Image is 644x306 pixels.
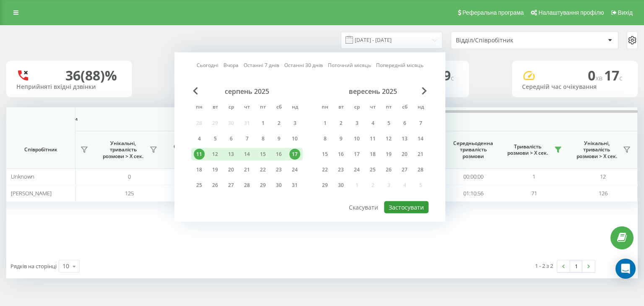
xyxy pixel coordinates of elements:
div: 18 [194,164,205,175]
div: вт 26 серп 2025 р. [207,179,223,192]
div: пт 26 вер 2025 р. [381,163,397,176]
span: 17 [604,66,623,84]
div: сб 9 серп 2025 р. [271,132,287,145]
div: пн 18 серп 2025 р. [191,163,207,176]
div: вт 23 вер 2025 р. [333,163,349,176]
div: ср 17 вер 2025 р. [349,148,365,161]
div: нд 10 серп 2025 р. [287,132,303,145]
div: пт 15 серп 2025 р. [255,148,271,161]
a: 1 [570,260,582,272]
td: 00:00:00 [164,169,216,185]
div: сб 6 вер 2025 р. [397,117,413,130]
div: 1 [257,118,268,129]
div: нд 17 серп 2025 р. [287,148,303,161]
div: нд 14 вер 2025 р. [413,132,428,145]
div: 36 (88)% [65,67,117,83]
div: 5 [383,118,394,129]
div: 7 [415,118,426,129]
div: 1 - 2 з 2 [535,262,553,270]
div: ср 6 серп 2025 р. [223,132,239,145]
div: пт 22 серп 2025 р. [255,163,271,176]
abbr: четвер [241,101,253,114]
div: пн 25 серп 2025 р. [191,179,207,192]
a: Сьогодні [197,61,218,69]
div: сб 2 серп 2025 р. [271,117,287,130]
abbr: неділя [288,101,301,114]
div: 2 [335,118,346,129]
div: 6 [399,118,410,129]
div: 26 [210,180,221,191]
span: хв [595,73,604,83]
div: 19 [383,149,394,160]
div: сб 23 серп 2025 р. [271,163,287,176]
div: ср 3 вер 2025 р. [349,117,365,130]
div: чт 4 вер 2025 р. [365,117,381,130]
div: вересень 2025 [317,87,428,96]
div: сб 16 серп 2025 р. [271,148,287,161]
div: пт 19 вер 2025 р. [381,148,397,161]
div: пт 29 серп 2025 р. [255,179,271,192]
span: Унікальні, тривалість розмови > Х сек. [573,140,621,160]
div: 8 [257,133,268,144]
div: 14 [415,133,426,144]
abbr: середа [351,101,363,114]
div: 10 [289,133,300,144]
abbr: вівторок [335,101,347,114]
div: пн 22 вер 2025 р. [317,163,333,176]
a: Останні 7 днів [244,61,279,69]
div: нд 3 серп 2025 р. [287,117,303,130]
span: 0 [128,173,131,180]
div: вт 5 серп 2025 р. [207,132,223,145]
div: серпень 2025 [191,87,303,96]
div: 24 [289,164,300,175]
div: 3 [351,118,362,129]
div: 30 [273,180,284,191]
div: пт 1 серп 2025 р. [255,117,271,130]
div: 30 [335,180,346,191]
div: 22 [257,164,268,175]
div: 14 [241,149,252,160]
div: сб 13 вер 2025 р. [397,132,413,145]
button: Застосувати [384,201,428,213]
div: чт 25 вер 2025 р. [365,163,381,176]
span: Середньоденна тривалість розмови [453,140,493,160]
div: 28 [241,180,252,191]
div: вт 2 вер 2025 р. [333,117,349,130]
div: вт 30 вер 2025 р. [333,179,349,192]
div: нд 28 вер 2025 р. [413,163,428,176]
div: 29 [257,180,268,191]
div: пн 11 серп 2025 р. [191,148,207,161]
div: 23 [335,164,346,175]
div: ср 24 вер 2025 р. [349,163,365,176]
td: 00:00:16 [164,185,216,201]
div: пн 15 вер 2025 р. [317,148,333,161]
div: 22 [319,164,330,175]
div: ср 13 серп 2025 р. [223,148,239,161]
span: Тривалість розмови > Х сек. [504,143,552,156]
div: Неприйняті вхідні дзвінки [16,83,122,91]
span: Середній час очікування [170,143,210,156]
div: 25 [194,180,205,191]
div: 17 [351,149,362,160]
div: чт 7 серп 2025 р. [239,132,255,145]
div: 11 [367,133,378,144]
span: Рядків на сторінці [10,262,57,270]
abbr: субота [273,101,285,114]
div: 9 [335,133,346,144]
div: вт 9 вер 2025 р. [333,132,349,145]
abbr: неділя [414,101,427,114]
div: 28 [415,164,426,175]
div: Середній час очікування [522,83,628,91]
span: Next Month [422,87,427,95]
div: 6 [226,133,236,144]
div: 29 [319,180,330,191]
span: 125 [125,189,134,197]
div: 26 [383,164,394,175]
div: сб 30 серп 2025 р. [271,179,287,192]
span: 1 [532,173,535,180]
div: пн 29 вер 2025 р. [317,179,333,192]
div: 10 [351,133,362,144]
abbr: п’ятниця [382,101,395,114]
div: 10 [62,262,69,270]
div: 27 [226,180,236,191]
